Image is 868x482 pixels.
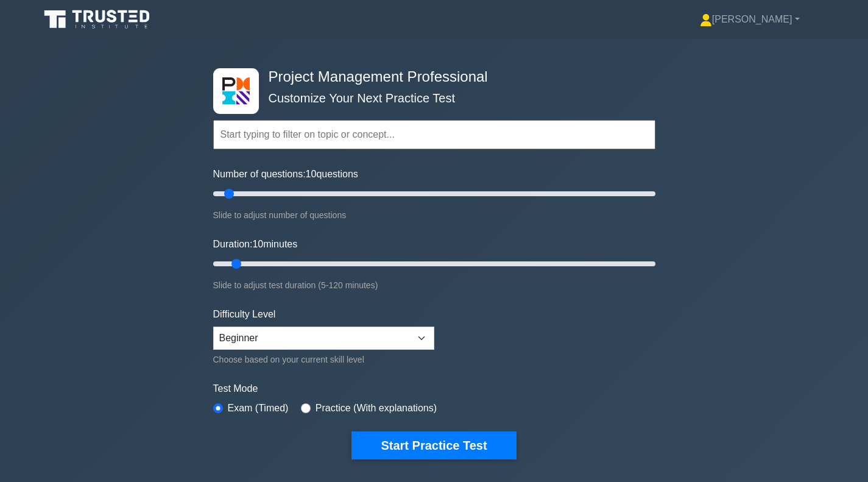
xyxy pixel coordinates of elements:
label: Exam (Timed) [228,401,289,416]
span: 10 [252,239,263,249]
label: Difficulty Level [213,307,276,322]
div: Slide to adjust test duration (5-120 minutes) [213,278,655,292]
div: Slide to adjust number of questions [213,208,655,222]
input: Start typing to filter on topic or concept... [213,120,655,149]
h4: Project Management Professional [264,68,596,86]
label: Number of questions: questions [213,167,358,182]
button: Start Practice Test [351,431,516,459]
a: [PERSON_NAME] [671,7,829,32]
label: Test Mode [213,381,655,396]
label: Duration: minutes [213,237,298,252]
span: 10 [306,169,317,179]
label: Practice (With explanations) [316,401,437,416]
div: Choose based on your current skill level [213,352,434,367]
